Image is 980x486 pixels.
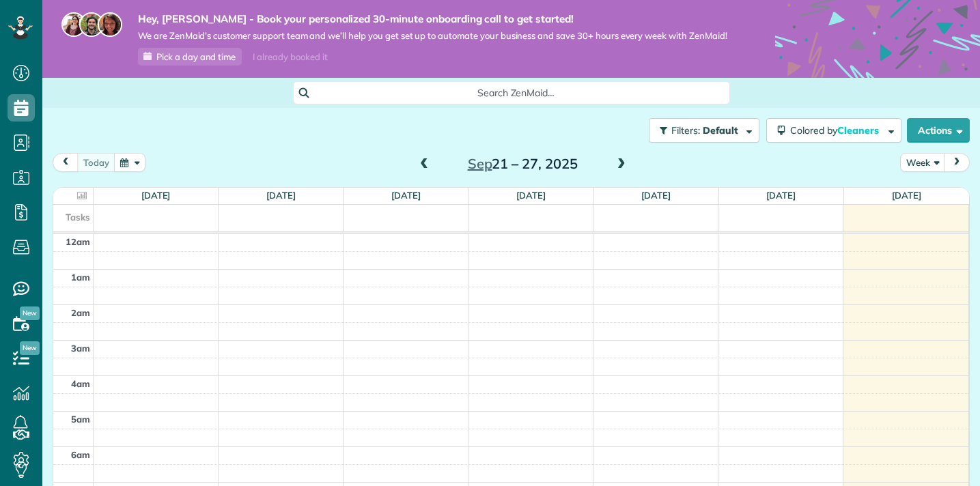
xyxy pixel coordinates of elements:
a: Filters: Default [642,118,759,143]
span: 3am [71,343,90,354]
span: Tasks [66,212,90,223]
span: 5am [71,414,90,425]
a: [DATE] [766,190,796,201]
span: Colored by [790,124,884,137]
button: Week [900,153,945,171]
a: [DATE] [141,190,171,201]
button: next [944,153,970,171]
span: We are ZenMaid’s customer support team and we’ll help you get set up to automate your business an... [138,30,727,42]
a: Pick a day and time [138,48,242,66]
span: 2am [71,307,90,318]
button: today [77,153,115,171]
span: Filters: [671,124,700,137]
strong: Hey, [PERSON_NAME] - Book your personalized 30-minute onboarding call to get started! [138,12,727,26]
span: 6am [71,449,90,460]
a: [DATE] [516,190,546,201]
span: New [20,306,40,320]
a: [DATE] [391,190,421,201]
a: [DATE] [641,190,671,201]
div: I already booked it [244,48,335,66]
span: 4am [71,378,90,389]
span: 1am [71,272,90,283]
span: Sep [468,155,492,172]
img: jorge-587dff0eeaa6aab1f244e6dc62b8924c3b6ad411094392a53c71c6c4a576187d.jpg [79,12,104,37]
button: Colored byCleaners [766,118,901,143]
button: Actions [907,118,970,143]
span: 12am [66,236,90,247]
span: New [20,341,40,355]
a: [DATE] [892,190,921,201]
h2: 21 – 27, 2025 [437,156,608,171]
img: maria-72a9807cf96188c08ef61303f053569d2e2a8a1cde33d635c8a3ac13582a053d.jpg [61,12,86,37]
span: Pick a day and time [156,51,236,62]
button: prev [53,153,79,171]
button: Filters: Default [649,118,759,143]
span: Default [703,124,739,137]
span: Cleaners [837,124,881,137]
img: michelle-19f622bdf1676172e81f8f8fba1fb50e276960ebfe0243fe18214015130c80e4.jpg [98,12,122,37]
a: [DATE] [266,190,296,201]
